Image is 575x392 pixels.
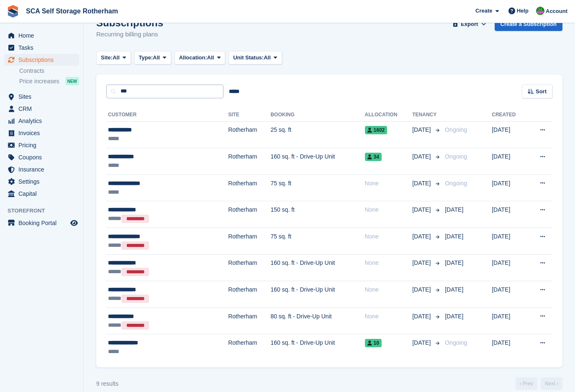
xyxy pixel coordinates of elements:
[113,54,120,62] span: All
[264,54,271,62] span: All
[153,54,160,62] span: All
[139,54,153,62] span: Type:
[365,339,382,347] span: 10
[18,103,69,115] span: CRM
[8,207,83,215] span: Storefront
[228,51,282,65] button: Unit Status: All
[270,121,365,148] td: 25 sq. ft
[270,228,365,255] td: 75 sq. ft
[18,188,69,200] span: Capital
[445,153,467,160] span: Ongoing
[228,201,270,228] td: Rotherham
[228,281,270,308] td: Rotherham
[106,108,228,122] th: Customer
[134,51,171,65] button: Type: All
[365,285,413,294] div: None
[270,174,365,201] td: 75 sq. ft
[445,259,463,266] span: [DATE]
[495,17,562,31] a: Create a Subscription
[4,103,79,115] a: menu
[492,334,527,361] td: [DATE]
[492,108,527,122] th: Created
[233,54,264,62] span: Unit Status:
[228,121,270,148] td: Rotherham
[445,180,467,187] span: Ongoing
[412,179,432,188] span: [DATE]
[412,259,432,267] span: [DATE]
[445,233,463,240] span: [DATE]
[492,121,527,148] td: [DATE]
[270,148,365,175] td: 160 sq. ft - Drive-Up Unit
[365,179,413,188] div: None
[19,67,79,75] a: Contracts
[96,51,131,65] button: Site: All
[451,17,488,31] button: Export
[18,217,69,229] span: Booking Portal
[4,91,79,102] a: menu
[536,7,544,15] img: Sarah Race
[412,126,432,134] span: [DATE]
[4,127,79,139] a: menu
[69,218,79,228] a: Preview store
[514,377,564,390] nav: Page
[4,217,79,229] a: menu
[179,54,207,62] span: Allocation:
[412,338,432,347] span: [DATE]
[412,312,432,321] span: [DATE]
[96,30,163,39] p: Recurring billing plans
[228,334,270,361] td: Rotherham
[4,30,79,41] a: menu
[101,54,113,62] span: Site:
[207,54,214,62] span: All
[228,254,270,281] td: Rotherham
[4,42,79,54] a: menu
[18,115,69,127] span: Analytics
[445,339,467,346] span: Ongoing
[492,201,527,228] td: [DATE]
[412,108,442,122] th: Tenancy
[228,108,270,122] th: Site
[18,139,69,151] span: Pricing
[365,153,382,161] span: 34
[18,42,69,54] span: Tasks
[228,228,270,255] td: Rotherham
[516,377,537,390] a: Previous
[18,54,69,66] span: Subscriptions
[18,127,69,139] span: Invoices
[228,174,270,201] td: Rotherham
[23,4,121,18] a: SCA Self Storage Rotherham
[412,205,432,214] span: [DATE]
[4,164,79,175] a: menu
[19,77,59,85] span: Price increases
[18,151,69,163] span: Coupons
[365,232,413,241] div: None
[412,152,432,161] span: [DATE]
[18,91,69,102] span: Sites
[517,7,529,15] span: Help
[96,379,118,388] div: 9 results
[270,201,365,228] td: 150 sq. ft
[492,307,527,334] td: [DATE]
[492,228,527,255] td: [DATE]
[365,312,413,321] div: None
[175,51,226,65] button: Allocation: All
[475,7,492,15] span: Create
[546,7,567,15] span: Account
[270,307,365,334] td: 80 sq. ft - Drive-Up Unit
[4,54,79,66] a: menu
[445,206,463,213] span: [DATE]
[461,20,478,28] span: Export
[365,259,413,267] div: None
[365,108,413,122] th: Allocation
[492,254,527,281] td: [DATE]
[65,77,79,85] div: NEW
[365,126,388,134] span: 1602
[4,176,79,187] a: menu
[270,281,365,308] td: 160 sq. ft - Drive-Up Unit
[445,286,463,293] span: [DATE]
[492,281,527,308] td: [DATE]
[4,188,79,200] a: menu
[412,232,432,241] span: [DATE]
[4,151,79,163] a: menu
[4,139,79,151] a: menu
